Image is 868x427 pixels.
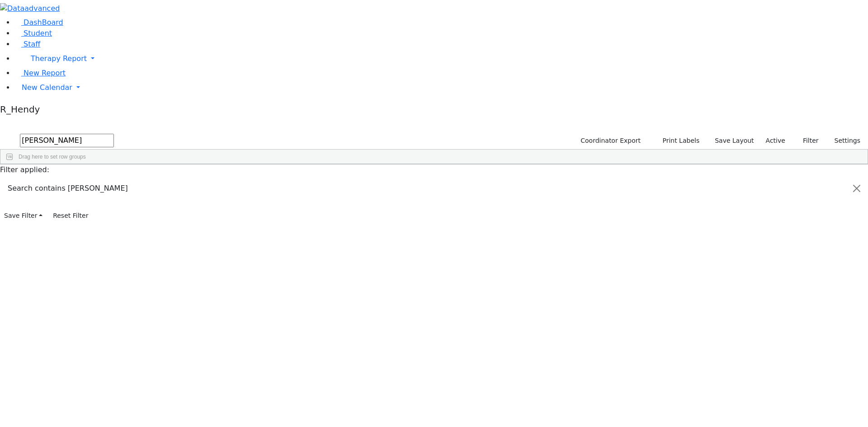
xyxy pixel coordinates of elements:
a: Staff [14,40,40,48]
button: Save Layout [711,134,758,148]
button: Reset Filter [49,209,92,223]
span: Student [24,29,52,38]
a: New Report [14,69,66,77]
span: DashBoard [24,18,63,27]
a: New Calendar [14,79,868,97]
a: DashBoard [14,18,63,27]
label: Active [762,134,789,148]
span: Drag here to set row groups [19,154,86,160]
button: Print Labels [652,134,703,148]
button: Settings [823,134,864,148]
span: Staff [24,40,40,48]
input: Search [20,134,114,147]
span: New Report [24,69,66,77]
button: Coordinator Export [575,134,645,148]
span: Therapy Report [31,54,87,63]
button: Filter [791,134,823,148]
a: Therapy Report [14,50,868,68]
span: New Calendar [22,83,72,92]
button: Close [846,176,868,201]
a: Student [14,29,52,38]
